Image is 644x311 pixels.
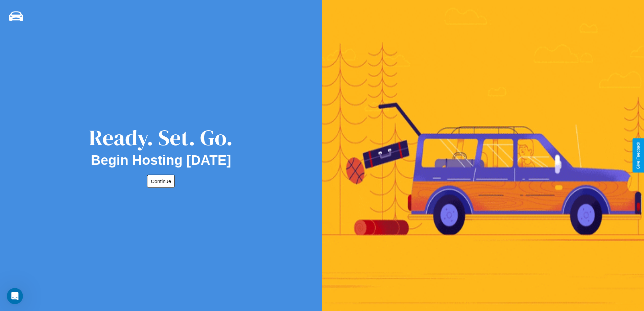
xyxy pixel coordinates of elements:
[89,123,233,153] div: Ready. Set. Go.
[91,153,231,168] h2: Begin Hosting [DATE]
[7,288,23,304] iframe: Intercom live chat
[147,175,175,188] button: Continue
[636,142,641,169] div: Give Feedback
